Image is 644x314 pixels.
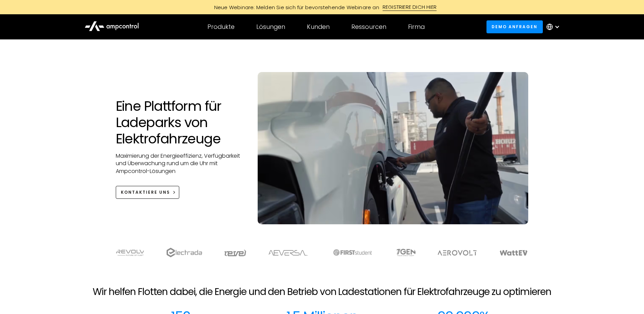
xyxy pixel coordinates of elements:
[207,23,235,31] div: Produkte
[93,286,551,298] h2: Wir helfen Flotten dabei, die Energie und den Betrieb von Ladestationen für Elektrofahrzeuge zu o...
[351,23,386,31] div: Ressourcen
[169,3,475,11] a: Neue Webinare: Melden Sie sich für bevorstehende Webinare anREGISTRIERE DICH HIER
[486,20,543,33] a: Demo anfragen
[307,23,330,31] div: Kunden
[166,248,202,257] img: electrada logo
[116,98,244,147] h1: Eine Plattform für Ladeparks von Elektrofahrzeuge
[256,23,285,31] div: Lösungen
[437,250,478,256] img: Aerovolt Logo
[116,152,244,175] p: Maximierung der Energieeffizienz, Verfügbarkeit und Überwachung rund um die Uhr mit Ampcontrol-Lö...
[499,250,528,256] img: WattEV logo
[207,4,383,11] div: Neue Webinare: Melden Sie sich für bevorstehende Webinare an
[383,3,437,11] div: REGISTRIERE DICH HIER
[116,186,180,198] a: KONTAKTIERE UNS
[408,23,425,31] div: Firma
[121,189,170,195] div: KONTAKTIERE UNS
